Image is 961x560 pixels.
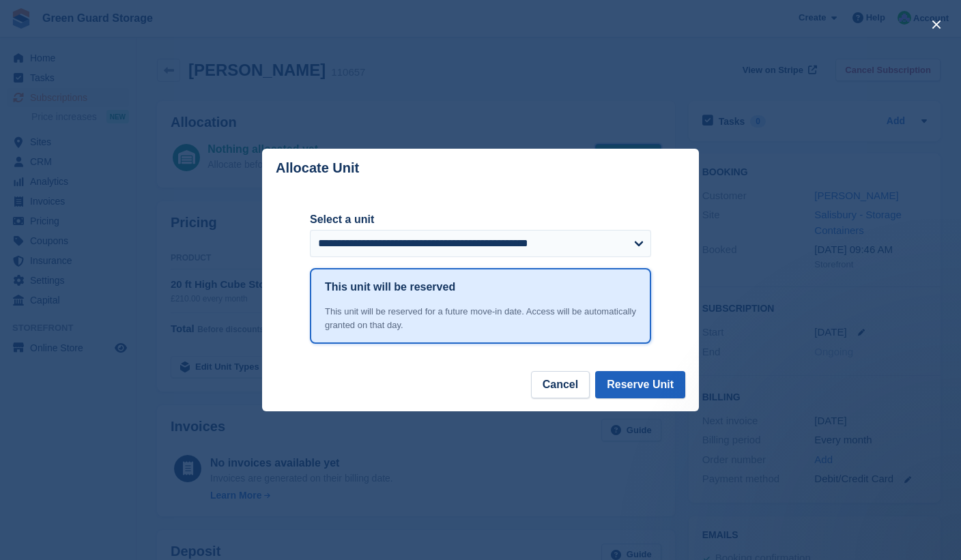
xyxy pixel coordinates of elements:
[531,371,590,398] button: Cancel
[926,14,947,35] button: close
[325,279,455,295] h1: This unit will be reserved
[325,305,636,331] div: This unit will be reserved for a future move-in date. Access will be automatically granted on tha...
[595,371,685,398] button: Reserve Unit
[276,160,359,176] p: Allocate Unit
[310,211,651,228] label: Select a unit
